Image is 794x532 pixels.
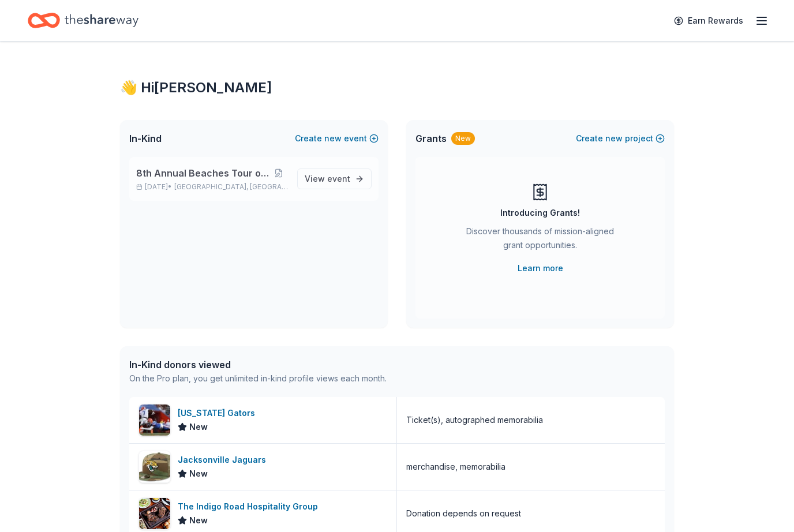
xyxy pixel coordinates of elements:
[178,500,323,514] div: The Indigo Road Hospitality Group
[129,132,162,145] span: In-Kind
[136,166,269,180] span: 8th Annual Beaches Tour of Homes
[28,7,138,34] a: Home
[605,132,623,145] span: new
[576,132,665,145] button: Createnewproject
[406,413,543,427] div: Ticket(s), autographed memorabilia
[129,358,387,372] div: In-Kind donors viewed
[327,174,350,183] span: event
[667,10,750,31] a: Earn Rewards
[462,224,619,257] div: Discover thousands of mission-aligned grant opportunities.
[518,261,563,275] a: Learn more
[415,132,447,145] span: Grants
[120,78,674,97] div: 👋 Hi [PERSON_NAME]
[174,182,288,192] span: [GEOGRAPHIC_DATA], [GEOGRAPHIC_DATA]
[295,132,379,145] button: Createnewevent
[451,132,475,145] div: New
[305,172,350,186] span: View
[324,132,342,145] span: new
[406,460,505,474] div: merchandise, memorabilia
[129,372,387,385] div: On the Pro plan, you get unlimited in-kind profile views each month.
[189,514,208,527] span: New
[500,206,580,220] div: Introducing Grants!
[178,406,260,420] div: [US_STATE] Gators
[136,182,288,192] p: [DATE] •
[189,467,208,481] span: New
[406,507,521,520] div: Donation depends on request
[139,451,170,482] img: Image for Jacksonville Jaguars
[297,168,372,189] a: View event
[178,453,271,467] div: Jacksonville Jaguars
[189,420,208,434] span: New
[139,404,170,436] img: Image for Florida Gators
[139,498,170,529] img: Image for The Indigo Road Hospitality Group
